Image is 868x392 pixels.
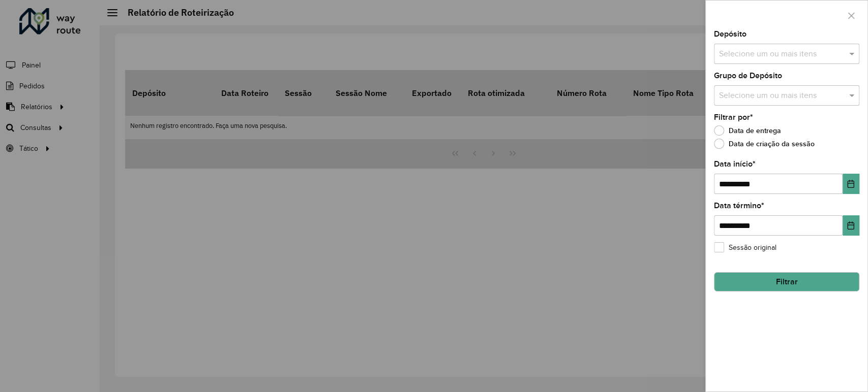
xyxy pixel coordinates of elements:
button: Choose Date [843,174,859,194]
label: Grupo de Depósito [714,70,782,82]
label: Data de entrega [714,125,781,136]
label: Data término [714,200,764,212]
label: Depósito [714,28,746,40]
button: Filtrar [714,272,859,291]
button: Choose Date [843,215,859,236]
label: Data de criação da sessão [714,139,815,149]
label: Filtrar por [714,111,753,123]
label: Sessão original [714,242,776,253]
label: Data início [714,158,756,170]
